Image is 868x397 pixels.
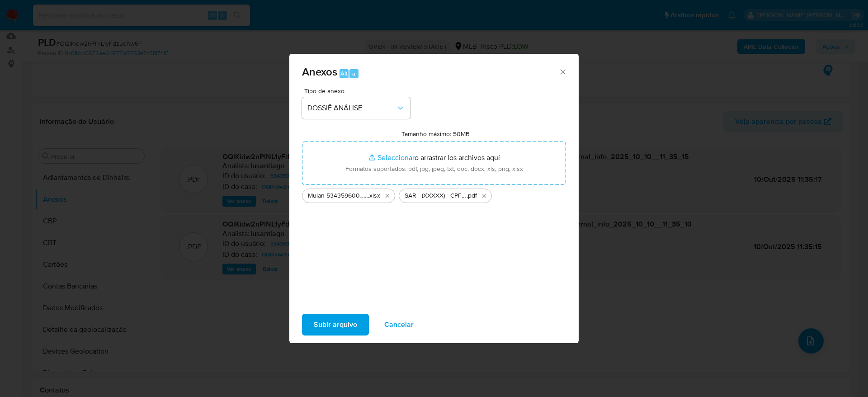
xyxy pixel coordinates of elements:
[340,69,348,78] span: Alt
[558,67,566,76] button: Cerrar
[302,97,410,119] button: DOSSIÊ ANÁLISE
[384,315,414,335] span: Cancelar
[314,315,357,335] span: Subir arquivo
[373,314,425,336] button: Cancelar
[382,190,393,201] button: Eliminar Mulan 534359600_2025_10_10_08_36_01.xlsx
[308,191,368,200] span: Mulan 534359600_2025_10_10_08_36_01
[302,314,369,336] button: Subir arquivo
[368,191,380,200] span: .xlsx
[401,130,470,138] label: Tamanho máximo: 50MB
[352,69,355,78] span: a
[302,64,337,80] span: Anexos
[307,104,396,113] span: DOSSIÊ ANÁLISE
[467,191,477,200] span: .pdf
[302,185,566,203] ul: Archivos seleccionados
[405,191,467,200] span: SAR - (XXXXX) - CPF 60262072360 - [PERSON_NAME] [PERSON_NAME]
[479,190,490,201] button: Eliminar SAR - (XXXXX) - CPF 60262072360 - RAQUEL DE FRANCA MARQUES.pdf
[304,88,413,94] span: Tipo de anexo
